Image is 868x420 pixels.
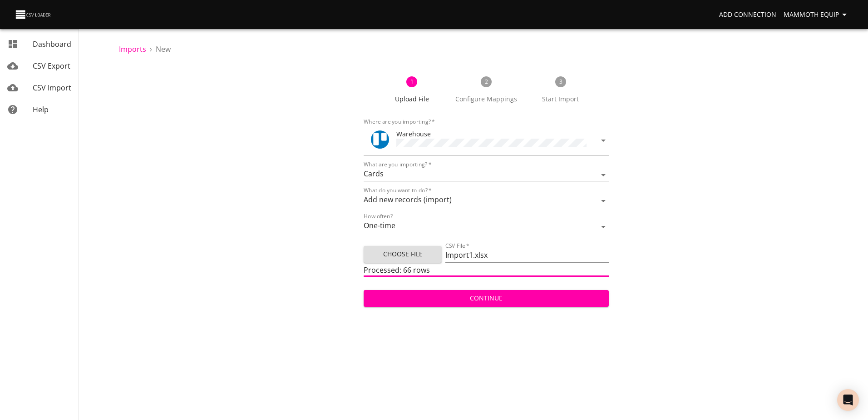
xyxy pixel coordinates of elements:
[453,95,520,104] span: Configure Mappings
[364,290,608,307] button: Continue
[364,188,432,193] label: What do you want to do?
[33,39,71,49] span: Dashboard
[364,214,393,219] label: How often?
[527,95,594,104] span: Start Import
[364,125,608,155] div: ToolWarehouse
[837,389,859,411] div: Open Intercom Messenger
[364,119,435,125] label: Where are you importing?
[715,6,780,23] a: Add Connection
[485,78,488,85] text: 2
[364,246,442,263] button: Choose File
[378,95,445,104] span: Upload File
[371,249,434,260] span: Choose File
[364,162,431,167] label: What are you importing?
[150,44,152,55] li: ›
[364,265,430,275] span: Processed: 66 rows
[559,78,562,85] text: 3
[396,130,431,138] span: Warehouse
[371,130,389,149] div: Tool
[156,44,171,54] span: New
[33,61,70,71] span: CSV Export
[719,9,776,20] span: Add Connection
[445,243,469,249] label: CSV File
[780,6,853,23] button: Mammoth Equip
[33,105,49,115] span: Help
[371,130,389,149] img: Trello
[371,293,601,304] span: Continue
[119,44,146,54] a: Imports
[410,78,414,85] text: 1
[15,8,53,21] img: CSV Loader
[784,9,850,20] span: Mammoth Equip
[33,83,71,93] span: CSV Import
